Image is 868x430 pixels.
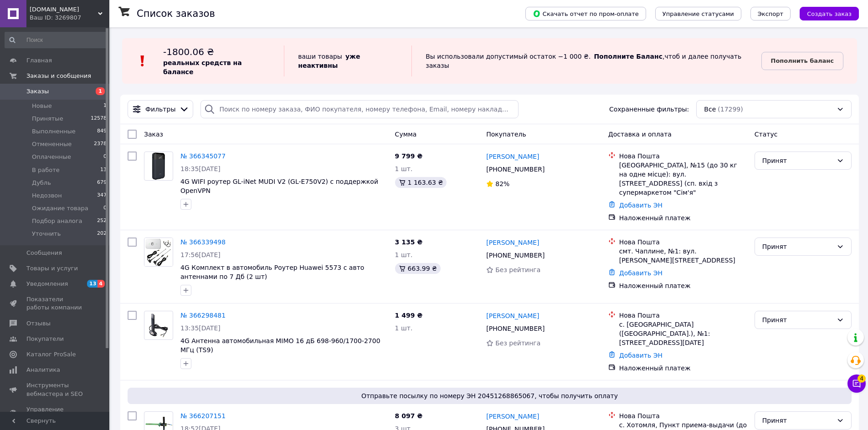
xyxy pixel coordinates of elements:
span: 4 [858,374,866,383]
span: Ожидание товара [32,204,88,212]
a: № 366345077 [180,152,226,160]
button: Управление статусами [655,7,741,20]
a: [PERSON_NAME] [486,238,539,247]
div: Вы использовали допустимый остаток −1 000 ₴. , чтоб и далее получать заказы [411,46,761,76]
a: № 366339498 [180,238,226,246]
img: :exclamation: [136,54,149,68]
b: Пополните Баланс [594,53,663,60]
span: Экспорт [758,10,783,17]
span: 4 [98,280,105,288]
span: (17299) [718,106,743,113]
a: Фото товару [144,152,173,181]
span: 9 799 ₴ [395,152,423,160]
a: Добавить ЭН [619,202,663,209]
span: Создать заказ [807,10,852,17]
span: Без рейтинга [495,339,540,347]
span: 8 097 ₴ [395,412,423,420]
span: Статус [755,131,778,138]
span: za5aya.com [30,5,98,14]
span: 3 135 ₴ [395,238,423,246]
a: 4G Комплект в автомобиль Роутер Huawei 5573 с авто антеннами по 7 Дб (2 шт) [180,264,364,280]
div: Наложенный платеж [619,364,747,373]
div: Наложенный платеж [619,281,747,290]
span: 13 [100,166,107,174]
span: Отмененные [32,140,72,148]
span: Выполненные [32,127,76,136]
span: Недозвон [32,192,62,200]
span: Уточнить [32,230,61,238]
span: 82% [495,180,509,187]
span: Заказы и сообщения [26,72,91,80]
span: Отправьте посылку по номеру ЭН 20451268865067, чтобы получить оплату [131,391,848,400]
span: 18:35[DATE] [180,165,221,172]
img: Фото товару [144,238,173,266]
img: Фото товару [144,314,173,337]
span: Все [704,105,716,114]
span: Управление сайтом [26,405,84,422]
span: 17:56[DATE] [180,251,221,258]
span: Новые [32,102,52,110]
div: Ваш ID: 3269807 [30,14,109,22]
a: № 366207151 [180,412,226,420]
span: Без рейтинга [495,266,540,273]
div: Нова Пошта [619,152,747,161]
span: -1800.06 ₴ [163,46,214,57]
a: Пополнить баланс [761,52,843,70]
div: 1 163.63 ₴ [395,177,447,188]
a: [PERSON_NAME] [486,412,539,421]
span: 4G WIFI роутер GL-iNet MUDI V2 (GL-E750V2) с поддержкой OpenVPN [180,178,378,194]
span: Доставка и оплата [608,131,672,138]
span: Инструменты вебмастера и SEO [26,381,84,398]
span: Главная [26,56,52,65]
div: Принят [762,415,833,425]
div: [PHONE_NUMBER] [484,163,546,176]
span: 1 шт. [395,251,413,258]
input: Поиск по номеру заказа, ФИО покупателя, номеру телефона, Email, номеру накладной [200,100,518,118]
a: Создать заказ [791,10,859,17]
span: Фильтры [145,105,175,114]
span: Скачать отчет по пром-оплате [533,10,639,18]
span: 0 [103,204,107,212]
div: [GEOGRAPHIC_DATA], №15 (до 30 кг на одне місце): вул. [STREET_ADDRESS] (сп. вхід з супермаркетом ... [619,161,747,197]
a: Фото товару [144,311,173,340]
input: Поиск [5,32,108,48]
div: Нова Пошта [619,411,747,420]
a: 4G Антенна автомобильная MIMO 16 дБ 698-960/1700-2700 МГц (TS9) [180,337,380,354]
span: Дубль [32,179,51,187]
span: Показатели работы компании [26,295,84,312]
span: 13 [87,280,98,288]
button: Создать заказ [800,7,859,20]
div: с. [GEOGRAPHIC_DATA] ([GEOGRAPHIC_DATA].), №1: [STREET_ADDRESS][DATE] [619,320,747,347]
span: 347 [97,192,107,200]
div: Принят [762,315,833,325]
span: 679 [97,179,107,187]
div: [PHONE_NUMBER] [484,249,546,262]
span: 12578 [91,115,107,123]
span: Отзывы [26,319,51,328]
span: 202 [97,230,107,238]
span: 2378 [94,140,107,148]
span: Уведомления [26,280,68,288]
a: Добавить ЭН [619,352,663,359]
span: 1 [103,102,107,110]
span: Заказ [144,131,163,138]
span: Управление статусами [663,10,734,17]
a: № 366298481 [180,312,226,319]
div: [PHONE_NUMBER] [484,322,546,335]
span: Покупатель [486,131,526,138]
span: Заказы [26,87,49,96]
b: Пополнить баланс [771,57,834,64]
span: 1 [96,87,105,95]
div: Нова Пошта [619,311,747,320]
b: реальных средств на балансе [163,59,242,76]
a: [PERSON_NAME] [486,311,539,320]
span: 1 шт. [395,165,413,172]
div: ваши товары [284,46,411,76]
button: Скачать отчет по пром-оплате [525,7,646,20]
span: 849 [97,127,107,136]
span: Сообщения [26,249,62,257]
span: Оплаченные [32,153,71,161]
span: Сумма [395,131,417,138]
